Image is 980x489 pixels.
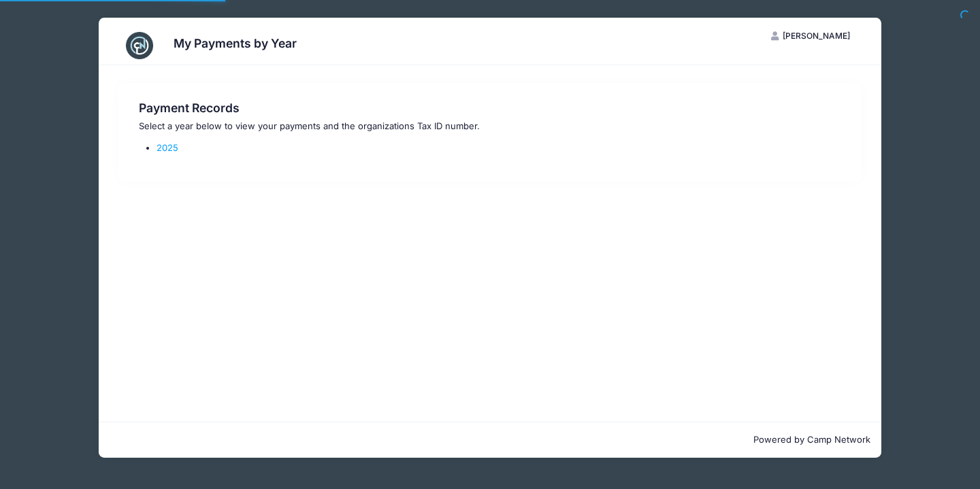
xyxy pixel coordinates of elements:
[174,36,297,50] h3: My Payments by Year
[759,24,862,48] button: [PERSON_NAME]
[783,31,850,41] span: [PERSON_NAME]
[139,120,842,133] p: Select a year below to view your payments and the organizations Tax ID number.
[110,433,870,447] p: Powered by Camp Network
[126,32,153,59] img: CampNetwork
[157,142,178,153] a: 2025
[139,101,842,115] h3: Payment Records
